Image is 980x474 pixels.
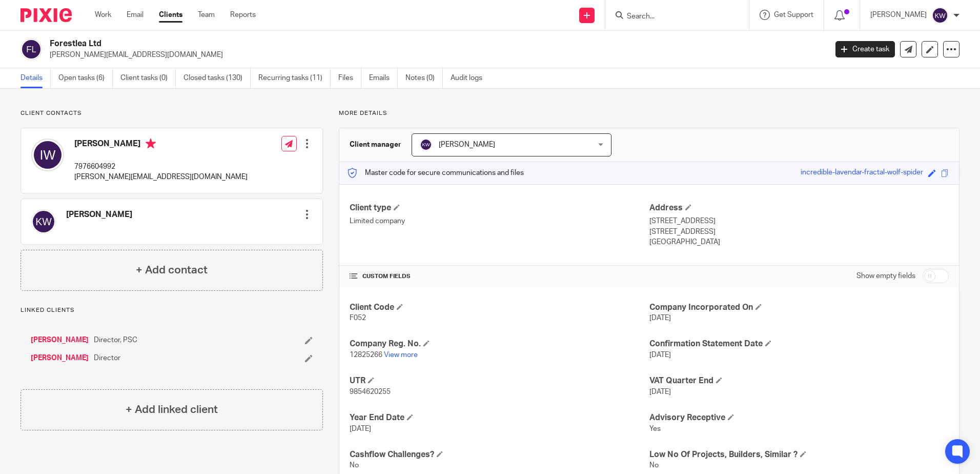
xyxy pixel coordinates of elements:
[649,351,671,359] span: [DATE]
[21,306,323,314] p: Linked clients
[350,351,382,359] span: 12825266
[350,376,649,386] h4: UTR
[31,209,56,234] img: svg%3E
[136,262,208,278] h4: + Add contact
[626,12,718,22] input: Search
[94,353,120,363] span: Director
[649,462,659,469] span: No
[649,203,949,213] h4: Address
[649,376,949,386] h4: VAT Quarter End
[369,68,398,88] a: Emails
[350,339,649,349] h4: Company Reg. No.
[94,335,137,345] span: Director, PSC
[120,68,176,88] a: Client tasks (0)
[451,68,490,88] a: Audit logs
[649,388,671,396] span: [DATE]
[198,10,215,20] a: Team
[350,449,649,460] h4: Cashflow Challenges?
[350,314,366,322] span: F052
[21,8,72,22] img: Pixie
[350,388,391,396] span: 9854620255
[126,402,218,418] h4: + Add linked client
[127,10,144,20] a: Email
[183,68,251,88] a: Closed tasks (130)
[230,10,256,20] a: Reports
[649,314,671,322] span: [DATE]
[31,139,64,171] img: svg%3E
[649,302,949,313] h4: Company Incorporated On
[856,271,915,281] label: Show empty fields
[58,68,113,88] a: Open tasks (6)
[258,68,331,88] a: Recurring tasks (11)
[649,216,949,226] p: [STREET_ADDRESS]
[31,335,89,345] a: [PERSON_NAME]
[649,339,949,349] h4: Confirmation Statement Date
[420,139,432,151] img: svg%3E
[21,68,51,88] a: Details
[95,10,111,20] a: Work
[649,449,949,460] h4: Low No Of Projects, Builders, Similar ?
[50,50,820,60] p: [PERSON_NAME][EMAIL_ADDRESS][DOMAIN_NAME]
[384,351,418,359] a: View more
[74,172,248,182] p: [PERSON_NAME][EMAIL_ADDRESS][DOMAIN_NAME]
[66,209,132,220] h4: [PERSON_NAME]
[350,462,359,469] span: No
[339,109,959,117] p: More details
[347,168,524,178] p: Master code for secure communications and files
[21,38,42,60] img: svg%3E
[350,272,649,281] h4: CUSTOM FIELDS
[932,7,948,24] img: svg%3E
[350,425,371,432] span: [DATE]
[338,68,361,88] a: Files
[74,162,248,172] p: 7976604992
[350,412,649,423] h4: Year End Date
[649,425,661,432] span: Yes
[649,227,949,237] p: [STREET_ADDRESS]
[439,141,495,148] span: [PERSON_NAME]
[801,167,923,179] div: incredible-lavendar-fractal-wolf-spider
[835,41,895,57] a: Create task
[405,68,443,88] a: Notes (0)
[50,38,666,49] h2: Forestlea Ltd
[350,216,649,226] p: Limited company
[649,237,949,247] p: [GEOGRAPHIC_DATA]
[159,10,182,20] a: Clients
[21,109,323,117] p: Client contacts
[870,10,927,20] p: [PERSON_NAME]
[774,11,813,18] span: Get Support
[649,412,949,423] h4: Advisory Receptive
[74,139,248,151] h4: [PERSON_NAME]
[146,139,156,149] i: Primary
[350,302,649,313] h4: Client Code
[350,140,401,150] h3: Client manager
[350,203,649,213] h4: Client type
[31,353,89,363] a: [PERSON_NAME]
